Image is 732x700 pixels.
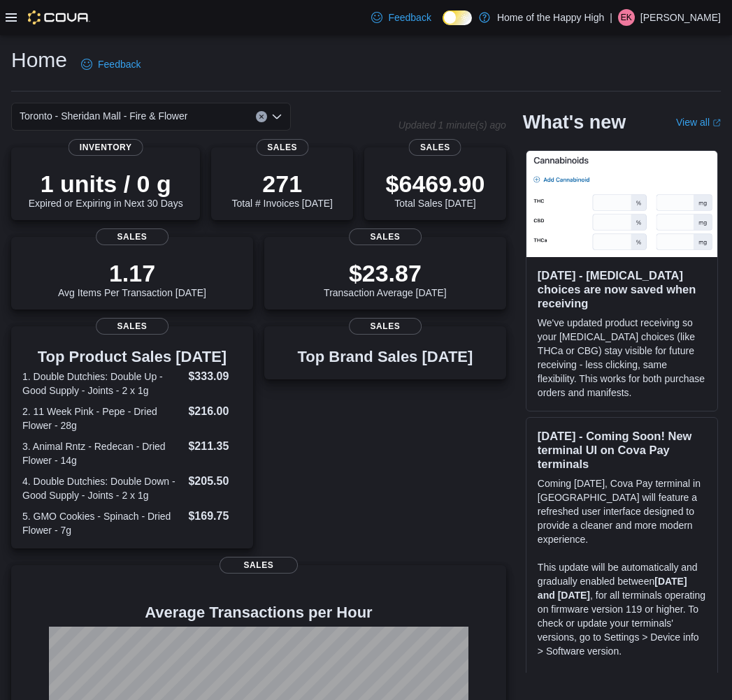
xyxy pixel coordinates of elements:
h3: Top Brand Sales [DATE] [298,349,473,365]
span: Sales [96,228,168,245]
a: View allExternal link [676,117,721,128]
a: Feedback [76,50,146,78]
span: Sales [256,139,308,156]
dt: 1. Double Dutchies: Double Up - Good Supply - Joints - 2 x 1g [22,370,182,398]
p: [PERSON_NAME] [640,9,721,26]
span: Toronto - Sheridan Mall - Fire & Flower [20,108,187,124]
div: Emily Krizanic-Evenden [618,9,635,26]
p: 271 [231,170,332,198]
div: Expired or Expiring in Next 30 Days [29,170,183,209]
div: Total Sales [DATE] [386,170,485,209]
dt: 3. Animal Rntz - Redecan - Dried Flower - 14g [22,439,182,467]
dd: $211.35 [188,438,241,455]
p: 1 units / 0 g [29,170,183,198]
dd: $333.09 [188,368,241,385]
dt: 4. Double Dutchies: Double Down - Good Supply - Joints - 2 x 1g [22,474,182,502]
span: Sales [220,557,298,574]
p: Coming [DATE], Cova Pay terminal in [GEOGRAPHIC_DATA] will feature a refreshed user interface des... [538,476,706,546]
p: Home of the Happy High [497,9,604,26]
dd: $216.00 [188,403,241,420]
p: This update will be automatically and gradually enabled between , for all terminals operating on ... [538,560,706,658]
button: Clear input [256,111,267,122]
p: 1.17 [58,259,206,287]
div: Total # Invoices [DATE] [231,170,332,209]
dt: 5. GMO Cookies - Spinach - Dried Flower - 7g [22,509,182,537]
p: | [610,9,612,26]
button: Open list of options [271,111,282,122]
div: Transaction Average [DATE] [324,259,447,298]
div: Avg Items Per Transaction [DATE] [58,259,206,298]
dd: $169.75 [188,508,241,525]
dd: $205.50 [188,473,241,490]
span: Feedback [388,10,431,24]
img: Cova [28,10,90,24]
svg: External link [712,119,721,127]
span: EK [621,9,632,26]
span: Sales [409,139,461,156]
h3: [DATE] - [MEDICAL_DATA] choices are now saved when receiving [538,268,706,310]
h3: [DATE] - Coming Soon! New terminal UI on Cova Pay terminals [538,429,706,471]
span: Feedback [98,57,141,71]
a: Feedback [366,3,436,31]
h4: Average Transactions per Hour [22,604,495,621]
span: Sales [96,318,168,335]
h1: Home [11,46,67,74]
p: We've updated product receiving so your [MEDICAL_DATA] choices (like THCa or CBG) stay visible fo... [538,316,706,400]
span: Sales [349,228,422,245]
dt: 2. 11 Week Pink - Pepe - Dried Flower - 28g [22,404,182,432]
p: $6469.90 [386,170,485,198]
p: $23.87 [324,259,447,287]
input: Dark Mode [443,10,472,25]
span: Inventory [69,139,143,156]
h2: What's new [523,111,626,133]
h3: Top Product Sales [DATE] [22,349,242,365]
span: Sales [349,318,422,335]
p: Updated 1 minute(s) ago [399,119,506,131]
